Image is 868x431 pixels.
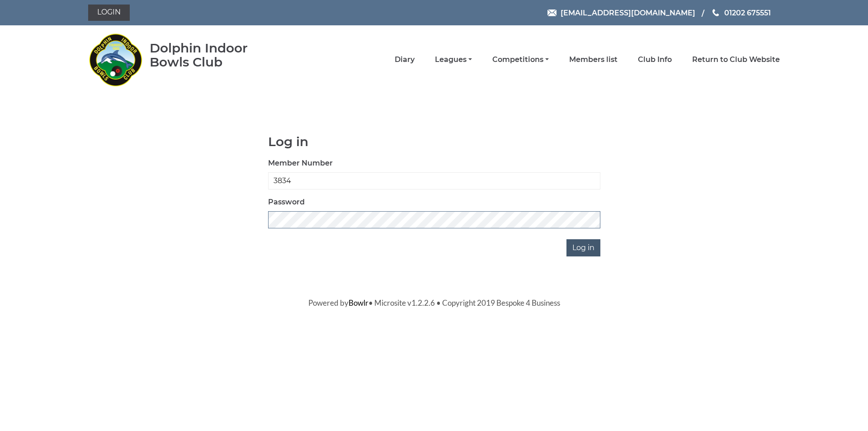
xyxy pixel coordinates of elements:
[268,158,333,169] label: Member Number
[268,135,600,149] h1: Log in
[566,239,600,256] input: Log in
[561,8,695,17] span: [EMAIL_ADDRESS][DOMAIN_NAME]
[547,7,695,19] a: Email [EMAIL_ADDRESS][DOMAIN_NAME]
[435,55,472,65] a: Leagues
[492,55,549,65] a: Competitions
[724,8,771,17] span: 01202 675551
[88,28,142,91] img: Dolphin Indoor Bowls Club
[88,5,130,21] a: Login
[308,298,560,308] span: Powered by • Microsite v1.2.2.6 • Copyright 2019 Bespoke 4 Business
[547,9,557,16] img: Email
[712,9,719,16] img: Phone us
[150,41,277,69] div: Dolphin Indoor Bowls Club
[711,7,771,19] a: Phone us 01202 675551
[569,55,618,65] a: Members list
[349,298,368,308] a: Bowlr
[692,55,780,65] a: Return to Club Website
[638,55,672,65] a: Club Info
[395,55,415,65] a: Diary
[268,197,305,208] label: Password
